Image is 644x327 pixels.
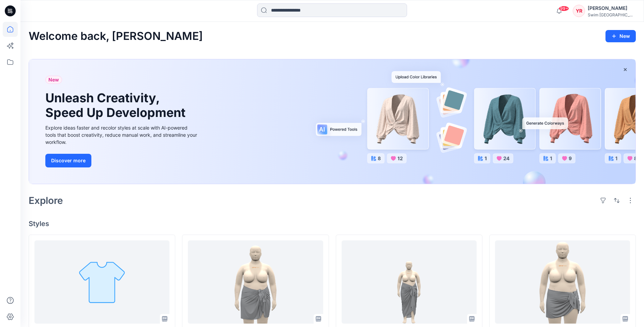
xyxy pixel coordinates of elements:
a: AJCAG26600W-T GC [34,240,169,324]
button: New [605,30,636,42]
div: Swim [GEOGRAPHIC_DATA] [588,12,635,17]
a: AJCAG26500W-J GC [342,240,477,324]
button: Discover more [45,154,91,167]
h4: Styles [29,220,636,228]
span: 99+ [559,6,569,11]
div: Explore ideas faster and recolor styles at scale with AI-powered tools that boost creativity, red... [45,124,199,146]
div: YR [573,5,585,17]
div: [PERSON_NAME] [588,4,635,12]
a: AJCAG26502W-J GC [188,240,323,324]
h2: Explore [29,195,63,206]
a: Discover more [45,154,199,167]
h2: Welcome back, [PERSON_NAME] [29,30,203,43]
a: AJCAG26501W-J JZ [495,240,630,324]
h1: Unleash Creativity, Speed Up Development [45,91,189,120]
span: New [48,76,59,84]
